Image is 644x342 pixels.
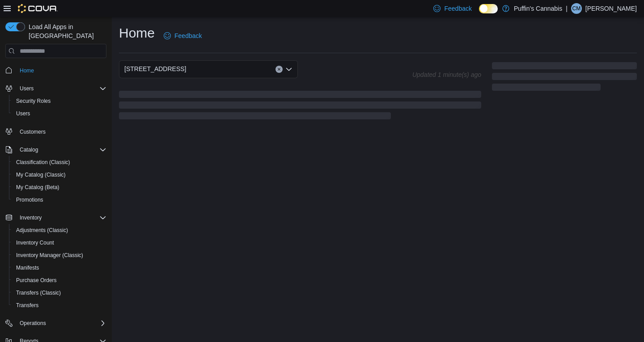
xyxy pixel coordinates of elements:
span: My Catalog (Beta) [13,182,106,193]
button: Home [2,63,110,76]
span: Customers [16,126,106,137]
a: Home [16,65,38,76]
button: My Catalog (Classic) [9,169,110,181]
button: Operations [16,318,50,329]
a: Inventory Count [13,237,58,248]
a: Inventory Manager (Classic) [13,250,87,261]
button: Operations [2,317,110,329]
span: Operations [20,320,46,327]
span: Load All Apps in [GEOGRAPHIC_DATA] [25,22,106,40]
a: Security Roles [13,96,54,106]
button: Transfers (Classic) [9,287,110,299]
a: Adjustments (Classic) [13,225,72,236]
span: CM [572,3,581,14]
a: Classification (Classic) [13,157,74,168]
span: Manifests [16,264,39,271]
span: Inventory Count [13,237,106,248]
span: My Catalog (Beta) [16,184,59,191]
a: Transfers (Classic) [13,287,64,298]
span: Transfers [13,300,106,311]
span: My Catalog (Classic) [16,171,66,178]
button: Customers [2,125,110,138]
span: Classification (Classic) [16,159,70,166]
button: Clear input [275,66,283,73]
span: Feedback [444,4,471,13]
span: Transfers (Classic) [13,287,106,298]
span: My Catalog (Classic) [13,169,106,180]
span: Purchase Orders [16,277,57,284]
button: Purchase Orders [9,274,110,287]
span: Customers [20,128,46,135]
span: Loading [492,64,637,93]
span: Inventory [16,212,106,223]
button: Security Roles [9,95,110,107]
a: Purchase Orders [13,275,60,286]
span: Loading [119,93,481,121]
button: Inventory [2,211,110,224]
div: Curtis Muir [571,3,582,14]
button: Classification (Classic) [9,156,110,169]
a: Customers [16,127,49,137]
span: Purchase Orders [13,275,106,286]
span: Adjustments (Classic) [16,227,68,234]
span: Catalog [20,146,38,153]
a: My Catalog (Beta) [13,182,63,193]
h1: Home [119,24,155,42]
button: Users [2,82,110,95]
span: Promotions [13,194,106,205]
span: [STREET_ADDRESS] [124,63,186,74]
p: Puffin's Cannabis [514,3,562,14]
span: Operations [16,318,106,329]
span: Catalog [16,144,106,155]
span: Users [20,85,34,92]
input: Dark Mode [479,4,498,13]
span: Users [16,110,30,117]
button: Users [9,107,110,120]
button: Catalog [16,144,42,155]
a: Feedback [160,27,205,45]
span: Security Roles [13,96,106,106]
button: Users [16,83,37,94]
span: Inventory Count [16,239,54,246]
span: Inventory Manager (Classic) [16,252,83,259]
a: Manifests [13,262,42,273]
p: | [566,3,568,14]
span: Inventory Manager (Classic) [13,250,106,261]
button: Adjustments (Classic) [9,224,110,236]
a: Promotions [13,194,47,205]
span: Transfers [16,302,38,309]
button: Manifests [9,262,110,274]
span: Manifests [13,262,106,273]
span: Security Roles [16,97,51,105]
button: Inventory Manager (Classic) [9,249,110,262]
span: Users [16,83,106,94]
a: Users [13,108,34,119]
span: Promotions [16,196,43,203]
span: Feedback [174,31,202,40]
span: Users [13,108,106,119]
button: Inventory [16,212,45,223]
img: Cova [18,4,58,13]
span: Inventory [20,214,42,221]
span: Classification (Classic) [13,157,106,168]
button: Promotions [9,194,110,206]
button: Transfers [9,299,110,312]
p: [PERSON_NAME] [585,3,637,14]
p: Updated 1 minute(s) ago [412,71,481,78]
span: Home [20,67,34,74]
span: Transfers (Classic) [16,289,61,296]
button: Open list of options [285,66,292,73]
span: Home [16,64,106,76]
a: Transfers [13,300,42,311]
button: Inventory Count [9,236,110,249]
button: Catalog [2,144,110,156]
span: Adjustments (Classic) [13,225,106,236]
button: My Catalog (Beta) [9,181,110,194]
a: My Catalog (Classic) [13,169,69,180]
